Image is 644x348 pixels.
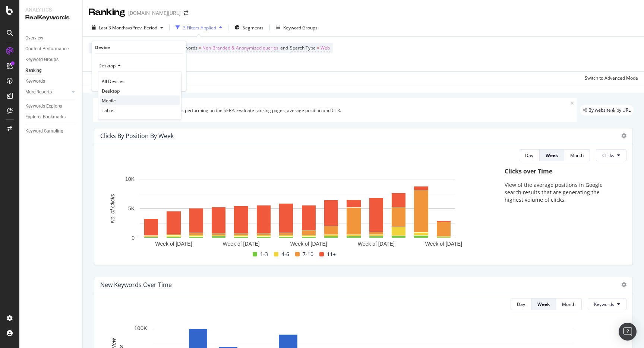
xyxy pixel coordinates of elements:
div: Understand how your site is performing on the SERP. Evaluate ranking pages, average position and ... [126,107,571,114]
a: Keywords Explorer [25,102,77,110]
span: Web [321,43,330,53]
span: By website & by URL [588,108,631,112]
button: Add Filter [89,57,119,66]
a: Keyword Groups [25,56,77,64]
div: Explorer Bookmarks [25,113,66,121]
span: Desktop [98,63,116,69]
text: 5K [128,206,135,212]
button: Day [519,149,540,161]
div: Day [525,152,533,159]
div: Month [570,152,584,159]
button: Switch to Advanced Mode [582,72,638,84]
span: 4-6 [281,250,289,259]
div: Device [95,44,110,51]
div: Keyword Groups [283,25,318,31]
span: Last 3 Months [99,25,128,31]
span: Non-Branded & Anonymized queries [202,43,278,53]
text: 10K [125,176,135,182]
div: arrow-right-arrow-left [184,10,188,16]
span: Search Type [290,45,316,51]
div: Keyword Groups [25,56,59,64]
text: Week of [DATE] [223,241,260,247]
div: Ranking [89,6,125,19]
div: 3 Filters Applied [183,25,216,31]
text: Week of [DATE] [290,241,327,247]
a: Keyword Sampling [25,127,77,135]
div: Content Performance [25,45,69,53]
a: Content Performance [25,45,77,53]
div: Month [562,301,575,307]
div: Ranking [25,67,42,74]
text: 100K [134,325,147,331]
text: Week of [DATE] [425,241,462,247]
span: = [317,45,319,51]
div: New Keywords Over Time [100,281,172,288]
span: 11+ [327,250,336,259]
span: Mobile [102,97,116,103]
text: No. of Clicks [110,194,116,224]
span: Tablet [102,107,115,113]
button: Apply [89,72,110,84]
button: 3 Filters Applied [173,22,225,33]
text: Week of [DATE] [155,241,192,247]
div: Week [537,301,550,307]
div: legacy label [580,105,634,115]
p: View of the average positions in Google search results that are generating the highest volume of ... [505,181,619,204]
button: Keyword Groups [273,22,321,33]
button: Week [540,149,564,161]
div: Week [546,152,558,159]
img: C0S+odjvPe+dCwPhcw0W2jU4KOcefU0IcxbkVEfgJ6Ft4vBgsVVQAAAABJRU5ErkJggg== [96,101,123,119]
span: and [280,45,288,51]
span: Clicks [602,152,614,159]
svg: A chart. [100,175,494,249]
a: More Reports [25,88,70,96]
button: Day [511,298,531,310]
div: Open Intercom Messenger [619,323,637,341]
span: Keywords [594,301,614,307]
button: Week [531,298,556,310]
div: Keywords [25,77,45,85]
a: Ranking [25,67,77,74]
div: Switch to Advanced Mode [585,75,638,81]
div: [DOMAIN_NAME][URL] [128,9,181,17]
span: = [199,45,201,51]
div: Day [517,301,525,307]
span: All Devices [102,78,124,84]
div: Keyword Sampling [25,127,63,135]
a: Explorer Bookmarks [25,113,77,121]
button: Month [556,298,582,310]
a: Overview [25,34,77,42]
span: Segments [243,25,263,31]
button: Clicks [596,149,626,161]
button: Keywords [588,298,626,310]
text: 0 [132,235,135,241]
div: Clicks By Position By Week [100,132,174,140]
button: Last 3 MonthsvsPrev. Period [89,22,166,33]
span: Desktop [102,87,120,94]
span: vs Prev. Period [128,25,157,31]
div: Overview [25,34,43,42]
button: Cancel [95,78,119,85]
a: Keywords [25,77,77,85]
button: Month [564,149,590,161]
div: More Reports [25,88,52,96]
span: 1-3 [260,250,268,259]
div: Analytics [25,6,76,13]
span: Keywords [177,45,198,51]
div: Clicks over Time [505,167,619,176]
div: Keywords Explorer [25,102,63,110]
text: Week of [DATE] [358,241,395,247]
span: 7-10 [303,250,313,259]
div: RealKeywords [25,13,76,22]
button: Segments [231,22,266,33]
